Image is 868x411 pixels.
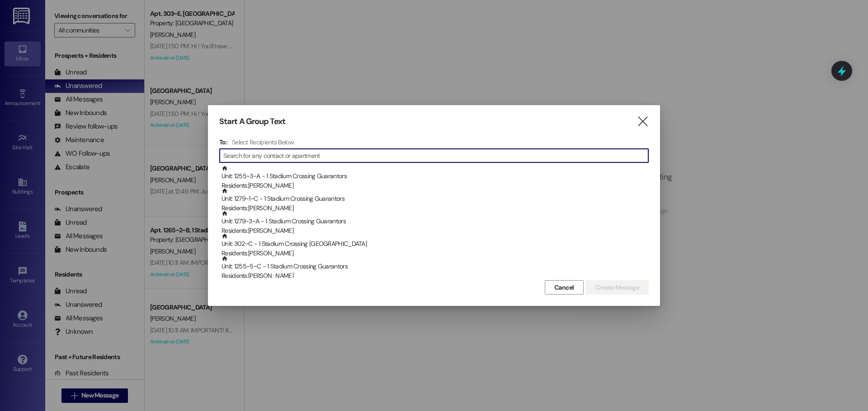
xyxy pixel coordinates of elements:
div: Residents: [PERSON_NAME] [222,181,649,190]
div: Residents: [PERSON_NAME] [222,203,649,213]
div: Unit: 302~C - 1 Stadium Crossing [GEOGRAPHIC_DATA] [222,233,649,259]
h3: Start A Group Text [219,116,285,127]
div: Unit: 1255~3~A - 1 Stadium Crossing GuarantorsResidents:[PERSON_NAME] [219,165,649,188]
div: Residents: [PERSON_NAME] [222,271,649,281]
button: Create Message [586,280,649,295]
input: Search for any contact or apartment [223,149,648,162]
div: Unit: 1279~3~A - 1 Stadium Crossing GuarantorsResidents:[PERSON_NAME] [219,210,649,233]
div: Unit: 302~C - 1 Stadium Crossing [GEOGRAPHIC_DATA]Residents:[PERSON_NAME] [219,233,649,255]
h3: To: [219,138,227,146]
div: Unit: 1279~1~C - 1 Stadium Crossing GuarantorsResidents:[PERSON_NAME] [219,188,649,210]
div: Unit: 1279~1~C - 1 Stadium Crossing Guarantors [222,188,649,213]
div: Residents: [PERSON_NAME] [222,249,649,258]
div: Residents: [PERSON_NAME] [222,226,649,236]
span: Cancel [554,283,574,292]
span: Create Message [595,283,639,292]
button: Cancel [545,280,584,295]
i:  [637,117,649,126]
div: Unit: 1255~5~C - 1 Stadium Crossing Guarantors [222,255,649,281]
div: Unit: 1279~3~A - 1 Stadium Crossing Guarantors [222,210,649,236]
div: Unit: 1255~5~C - 1 Stadium Crossing GuarantorsResidents:[PERSON_NAME] [219,255,649,278]
h4: Select Recipients Below [232,138,294,146]
div: Unit: 1255~3~A - 1 Stadium Crossing Guarantors [222,165,649,191]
